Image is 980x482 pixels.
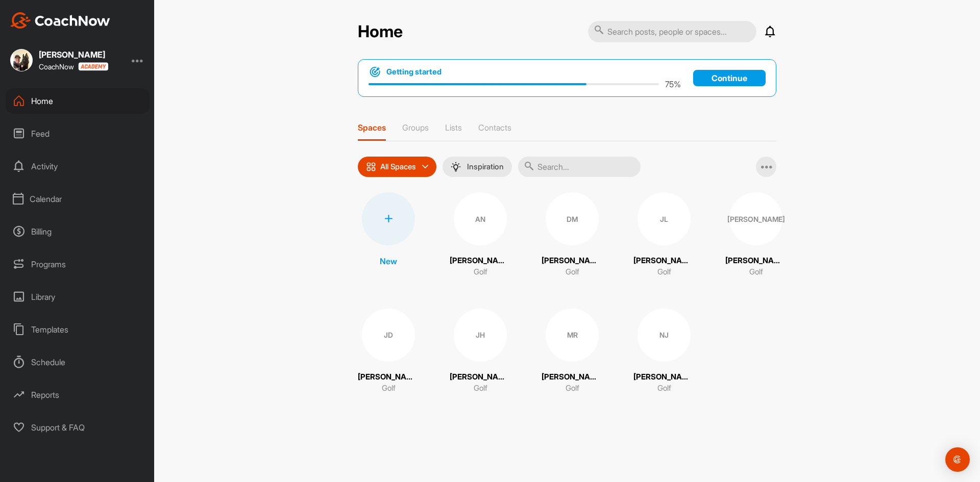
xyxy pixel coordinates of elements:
[450,309,511,394] a: JH[PERSON_NAME]Golf
[382,383,396,394] p: Golf
[6,154,150,179] div: Activity
[633,255,695,267] p: [PERSON_NAME]
[6,382,150,408] div: Reports
[474,266,487,278] p: Golf
[6,121,150,146] div: Feed
[358,122,386,133] p: Spaces
[546,192,599,245] div: DM
[633,192,695,278] a: JL[PERSON_NAME]Golf
[6,349,150,375] div: Schedule
[693,70,766,86] a: Continue
[542,371,603,383] p: [PERSON_NAME]
[78,62,108,71] img: CoachNow acadmey
[566,266,579,278] p: Golf
[467,163,504,171] p: Inspiration
[445,122,462,133] p: Lists
[633,371,695,383] p: [PERSON_NAME]
[6,317,150,342] div: Templates
[358,22,403,42] h2: Home
[362,309,415,362] div: JD
[450,371,511,383] p: [PERSON_NAME]
[474,383,487,394] p: Golf
[542,255,603,267] p: [PERSON_NAME]
[749,266,763,278] p: Golf
[546,309,599,362] div: MR
[402,122,429,133] p: Groups
[369,66,381,78] img: bullseye
[729,192,782,245] div: [PERSON_NAME]
[10,49,33,71] img: square_26033acc1671ffc2df74604c74752568.jpg
[450,192,511,278] a: AN[PERSON_NAME]Golf
[657,383,671,394] p: Golf
[566,383,579,394] p: Golf
[39,62,108,71] div: CoachNow
[366,162,376,172] img: icon
[380,163,416,171] p: All Spaces
[638,192,691,245] div: JL
[478,122,511,133] p: Contacts
[6,219,150,244] div: Billing
[725,192,787,278] a: [PERSON_NAME][PERSON_NAME]Golf
[945,447,970,472] div: Open Intercom Messenger
[358,309,419,394] a: JD[PERSON_NAME]Golf
[588,21,756,42] input: Search posts, people or spaces...
[633,309,695,394] a: NJ[PERSON_NAME]Golf
[358,371,419,383] p: [PERSON_NAME]
[542,309,603,394] a: MR[PERSON_NAME]Golf
[6,186,150,212] div: Calendar
[6,251,150,277] div: Programs
[6,284,150,310] div: Library
[386,66,442,78] h1: Getting started
[39,50,108,59] div: [PERSON_NAME]
[6,88,150,114] div: Home
[454,309,507,362] div: JH
[6,415,150,440] div: Support & FAQ
[451,162,461,172] img: menuIcon
[380,255,397,267] p: New
[518,157,641,177] input: Search...
[542,192,603,278] a: DM[PERSON_NAME]Golf
[638,309,691,362] div: NJ
[450,255,511,267] p: [PERSON_NAME]
[454,192,507,245] div: AN
[10,12,110,29] img: CoachNow
[665,78,681,90] p: 75 %
[725,255,787,267] p: [PERSON_NAME]
[657,266,671,278] p: Golf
